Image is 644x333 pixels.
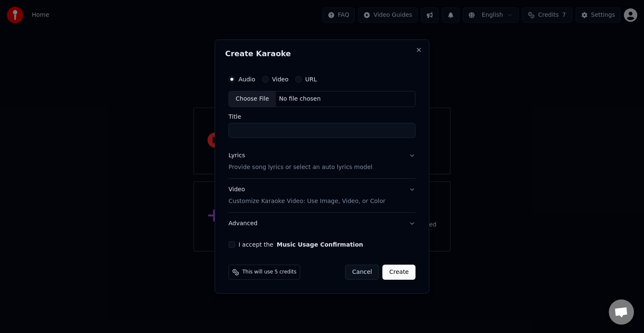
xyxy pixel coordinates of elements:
span: This will use 5 credits [242,269,296,276]
p: Provide song lyrics or select an auto lyrics model [229,163,372,172]
label: URL [305,76,317,82]
button: LyricsProvide song lyrics or select an auto lyrics model [229,145,415,178]
div: Lyrics [229,151,245,160]
div: Video [229,185,385,206]
div: No file chosen [276,95,324,103]
button: I accept the [277,242,363,247]
label: Title [229,114,415,120]
button: VideoCustomize Karaoke Video: Use Image, Video, or Color [229,179,415,212]
button: Advanced [229,213,415,234]
label: Video [272,76,288,82]
h2: Create Karaoke [225,50,419,57]
label: Audio [239,76,255,82]
button: Create [382,265,415,280]
div: Choose File [229,91,276,107]
button: Cancel [345,265,379,280]
label: I accept the [239,242,363,247]
p: Customize Karaoke Video: Use Image, Video, or Color [229,197,385,206]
